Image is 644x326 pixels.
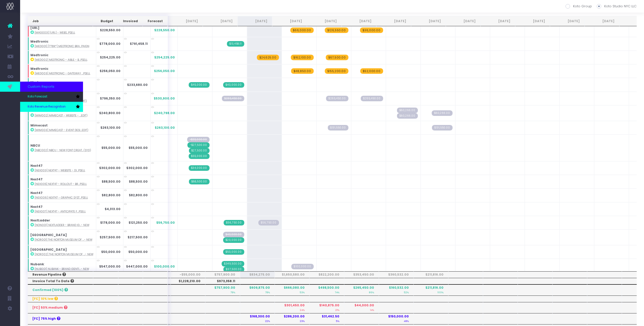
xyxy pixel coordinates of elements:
[379,284,414,296] th: $160,532.00
[379,271,414,278] th: $360,532.00
[205,278,240,284] th: $973,358.11
[550,16,585,26] th: Jun 26: activate to sort column ascending
[143,16,168,26] th: Forecast
[30,26,39,30] strong: [URL]
[205,284,240,296] th: $757,900.00
[597,4,636,9] label: Koto Studio NYC LLC
[335,290,339,294] small: 74%
[222,96,244,101] span: Streamtime Draft Invoice: 335 – [MIM001] Brand Identity - Brand - New (Nick Edit)
[189,165,210,171] span: Streamtime Invoice: 306 – [NEX003] Next47 Website
[118,16,143,26] th: Invoiced
[370,308,374,312] small: 14%
[28,259,96,274] td: :
[35,169,85,172] abbr: [NEX003] Next47 - Website - Digital - Upsell
[28,84,54,89] span: Custom Reports
[28,105,66,109] span: Koto Revenue Recognition
[30,233,67,237] strong: [GEOGRAPHIC_DATA]
[30,247,67,252] strong: [GEOGRAPHIC_DATA]
[336,319,339,323] small: 5%
[28,296,93,302] th: [FC] 10% low
[154,28,175,32] span: $228,550.00
[28,161,96,175] td: :
[28,135,96,161] td: :
[335,308,339,312] small: 21%
[432,110,453,116] span: Streamtime Draft Invoice: null – [MIM002] Mimecast - Website - Digital - New (Nick edit)
[237,16,272,26] th: Sep 25: activate to sort column ascending
[28,78,96,91] td: :
[28,230,96,245] td: :
[102,179,120,184] strong: $88,500.00
[35,182,87,186] abbr: [NEX005] Next47 - Rollout - Brand - Upsell
[344,284,379,296] th: $265,450.00
[223,249,244,255] span: Streamtime Invoice: 331 – The Norton Museum of Art - Website Reskins - Digital - New
[101,146,120,150] strong: $55,000.00
[99,166,120,170] strong: $302,000.00
[30,123,48,127] strong: Mimecast
[35,267,89,271] abbr: [NUB001] Nubank - Brand Identity - Brand - New
[30,218,50,222] strong: NextLadder
[35,58,88,62] abbr: [MED002] Medtronic - AiBLE - Brand - Upsell
[28,245,96,259] td: :
[129,179,148,184] strong: $88,500.00
[265,319,270,323] small: 22%
[28,64,96,78] td: :
[28,94,47,99] span: Koto Forecast
[154,69,175,73] span: $256,050.00
[275,313,309,324] th: $286,200.00
[300,308,305,312] small: 24%
[360,27,383,33] span: wayahead Revenue Forecast Item
[171,278,205,284] th: $1,228,210.00
[257,55,279,60] span: wayahead Revenue Forecast Item
[326,96,348,101] span: Streamtime Draft Invoice: null – [MIM001] Brand Identity - Brand - New (Nick Edit)
[129,220,148,225] strong: $121,250.00
[154,111,175,115] span: $240,798.00
[35,148,91,152] abbr: [NBC002] NBCU - New Font Creation - Brand - Upsell (SYD)
[28,121,96,135] td: :
[585,16,619,26] th: Jul 26: activate to sort column ascending
[291,68,314,74] span: wayahead Revenue Forecast Item
[309,313,344,324] th: $31,462.50
[326,55,348,60] span: wayahead Revenue Forecast Item
[127,83,148,87] strong: $233,680.00
[307,16,342,26] th: Nov 25: activate to sort column ascending
[189,82,210,88] span: Streamtime Invoice: 311 – [MES001] Mesh (SYD led)
[35,128,88,132] abbr: [MIM003] Mimecast - Event Design - Brand - New (Nick Edit)
[28,284,93,296] th: Confirmed (100%)
[300,319,305,323] small: 23%
[35,252,93,256] abbr: [NOR002] The Norton Museum of Art - Website Reskins - Digital - New
[20,102,83,112] a: Koto Revenue Recognition
[30,53,48,57] strong: Medtronic
[28,175,96,188] td: :
[154,264,175,269] span: $100,000.00
[99,42,120,46] strong: $778,000.00
[360,68,383,74] span: wayahead Revenue Forecast Item
[30,39,48,44] strong: Medtronic
[35,223,89,227] abbr: [NON001] NextLadder - Brand Identity - Brand - New
[187,137,210,142] span: Streamtime Draft Invoice: null – [NBC002] NBCU - New Font Creation - Brand - Upsell (SYD)
[130,42,148,46] strong: $791,458.11
[35,72,90,75] abbr: [MED003] Medtronic - Gaiteway - Brand - Upsell
[369,290,374,294] small: 86%
[309,271,344,278] th: $822,200.00
[168,16,203,26] th: Jul 25: activate to sort column ascending
[28,271,93,278] th: Revenue Pipeline
[100,235,120,239] strong: $257,500.00
[100,220,120,225] strong: $178,000.00
[291,55,314,60] span: wayahead Revenue Forecast Item
[28,37,96,51] td: :
[187,142,210,148] span: Streamtime Invoice: CN312 – [NBC002] NBCU - New Font Creation - Brand - Upsell (SYD)
[35,210,86,213] abbr: [NEX007] Next47 - Anticipate Failure Book Page Proposal - Brand - Upsell
[30,109,48,113] strong: Mimecast
[222,261,244,267] span: Streamtime Invoice: 328 – [NUB001] NuBank - Brand Identity - Brand - New
[275,302,309,313] th: $301,450.00
[309,284,344,296] th: $498,500.00
[404,290,409,294] small: 52%
[154,55,175,60] span: $254,225.00
[328,125,348,131] span: Streamtime Draft Invoice: null – [MIM003] Mimecast - Event Design - Brand - New (Nick Edit)
[28,51,96,64] td: :
[105,207,120,211] strong: $4,313.00
[35,114,88,117] abbr: [MIM002] Mimecast - Website - Digital - New (Nick edit)
[325,68,348,74] span: wayahead Revenue Forecast Item
[411,16,446,26] th: Feb 26: activate to sort column ascending
[35,238,92,242] abbr: [NOR001] The Norton Museum of Art - Brand Identity - Brand - New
